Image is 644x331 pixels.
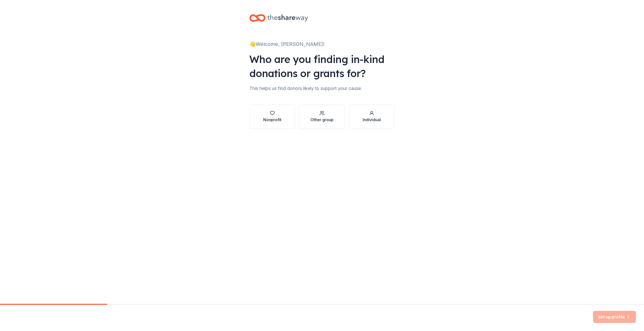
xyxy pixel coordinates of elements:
div: 👋 Welcome, [PERSON_NAME]! [249,40,395,48]
div: Who are you finding in-kind donations or grants for? [249,52,395,80]
button: Individual [349,105,395,129]
div: Nonprofit [263,117,281,123]
button: Nonprofit [249,105,295,129]
div: Individual [363,117,381,123]
div: Other group [310,117,334,123]
button: Other group [299,105,345,129]
div: This helps us find donors likely to support your cause. [249,84,395,92]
